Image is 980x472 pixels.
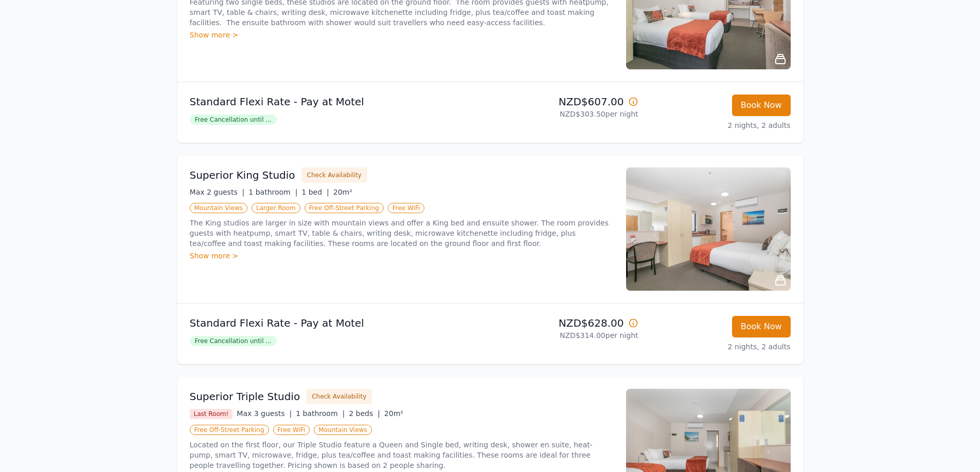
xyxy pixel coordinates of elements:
[190,203,247,213] span: Mountain Views
[190,188,245,196] span: Max 2 guests |
[305,203,384,213] span: Free Off-Street Parking
[190,409,233,419] span: Last Room!
[314,425,371,435] span: Mountain Views
[333,188,352,196] span: 20m²
[190,425,269,435] span: Free Off-Street Parking
[388,203,425,213] span: Free WiFi
[190,440,614,470] p: Located on the first floor, our Triple Studio feature a Queen and Single bed, writing desk, showe...
[248,188,297,196] span: 1 bathroom |
[237,409,292,418] span: Max 3 guests |
[273,425,310,435] span: Free WiFi
[190,389,300,404] h3: Superior Triple Studio
[252,203,300,213] span: Larger Room
[732,316,791,337] button: Book Now
[306,389,372,404] button: Check Availability
[349,409,380,418] span: 2 beds |
[494,330,638,341] p: NZD$314.00 per night
[190,168,295,182] h3: Superior King Studio
[190,115,277,125] span: Free Cancellation until ...
[190,30,614,40] div: Show more >
[190,336,277,346] span: Free Cancellation until ...
[190,95,486,109] p: Standard Flexi Rate - Pay at Motel
[494,95,638,109] p: NZD$607.00
[647,342,791,352] p: 2 nights, 2 adults
[494,109,638,119] p: NZD$303.50 per night
[190,316,486,330] p: Standard Flexi Rate - Pay at Motel
[190,251,614,261] div: Show more >
[732,95,791,116] button: Book Now
[301,167,367,183] button: Check Availability
[647,120,791,130] p: 2 nights, 2 adults
[296,409,345,418] span: 1 bathroom |
[190,218,614,249] p: The King studios are larger in size with mountain views and offer a King bed and ensuite shower. ...
[301,188,329,196] span: 1 bed |
[384,409,403,418] span: 20m²
[494,316,638,330] p: NZD$628.00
